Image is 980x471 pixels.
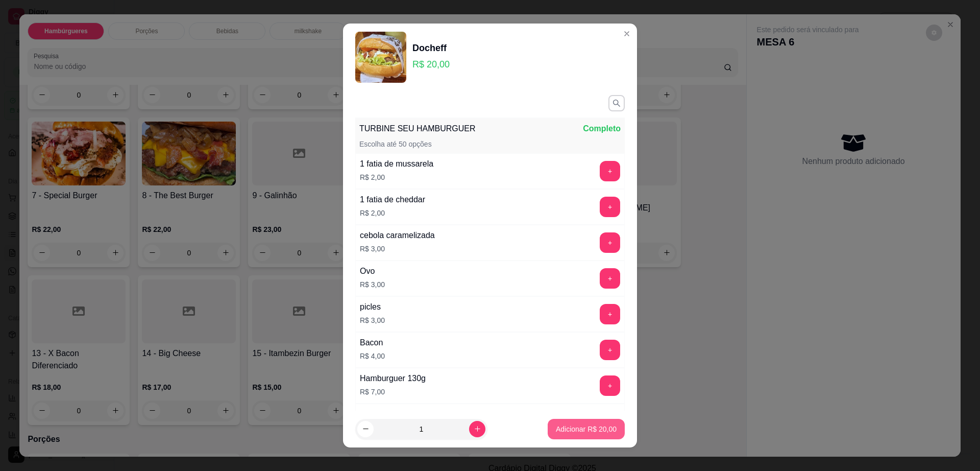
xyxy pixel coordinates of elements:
[600,161,620,181] button: add
[600,232,620,253] button: add
[548,419,625,439] button: Adicionar R$ 20,00
[360,315,385,325] p: R$ 3,00
[360,244,435,254] p: R$ 3,00
[600,268,620,289] button: add
[360,158,433,170] div: 1 fatia de mussarela
[360,279,385,290] p: R$ 3,00
[360,194,425,206] div: 1 fatia de cheddar
[360,387,426,397] p: R$ 7,00
[359,123,476,135] p: TURBINE SEU HAMBURGUER
[360,351,385,361] p: R$ 4,00
[583,123,621,135] p: Completo
[360,301,385,313] div: picles
[357,421,374,437] button: decrease-product-quantity
[600,375,620,396] button: add
[469,421,485,437] button: increase-product-quantity
[360,172,433,182] p: R$ 2,00
[360,208,425,218] p: R$ 2,00
[355,32,406,83] img: product-image
[360,229,435,242] div: cebola caramelizada
[556,424,617,434] p: Adicionar R$ 20,00
[600,197,620,217] button: add
[600,340,620,360] button: add
[360,372,426,385] div: Hamburguer 130g
[360,337,385,349] div: Bacon
[600,304,620,324] button: add
[360,265,385,277] div: Ovo
[619,26,635,42] button: Close
[359,139,432,149] p: Escolha até 50 opções
[360,408,424,420] div: Queijo empanado
[412,41,450,55] div: Docheff
[412,57,450,72] p: R$ 20,00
